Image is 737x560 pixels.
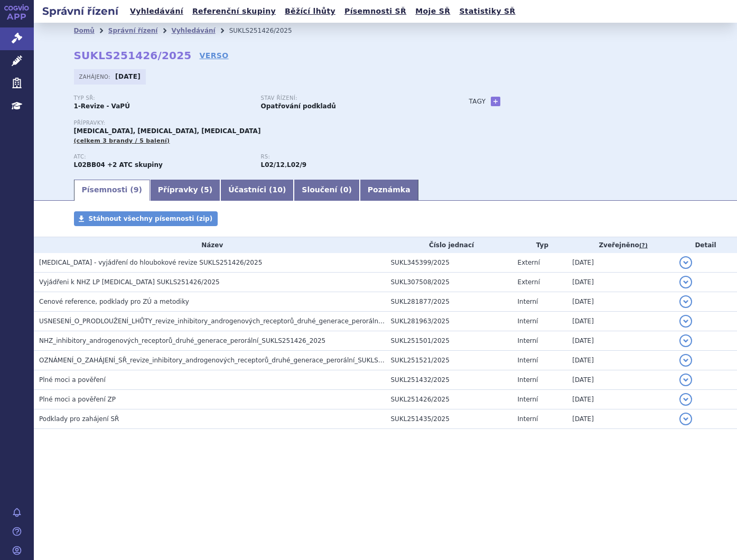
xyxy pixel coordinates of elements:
td: SUKL251521/2025 [386,351,512,370]
span: NHZ_inhibitory_androgenových_receptorů_druhé_generace_perorální_SUKLS251426_2025 [39,337,325,344]
a: + [491,97,500,106]
a: Vyhledávání [171,27,215,34]
p: Typ SŘ: [74,95,250,101]
td: [DATE] [567,312,674,331]
span: 0 [343,185,349,194]
button: detail [679,295,692,308]
a: Referenční skupiny [189,4,279,18]
span: Vyjádřeni k NHZ LP ERLEADA SUKLS251426/2025 [39,278,220,286]
button: detail [679,315,692,328]
p: Přípravky: [74,120,448,126]
th: Zveřejněno [567,237,674,253]
span: Interní [518,357,538,364]
p: RS: [261,154,437,160]
th: Název [34,237,386,253]
span: Interní [518,318,538,325]
td: SUKL251435/2025 [386,409,512,429]
h3: Tagy [469,95,486,108]
abbr: (?) [639,242,648,249]
span: Podklady pro zahájení SŘ [39,415,119,423]
a: Domů [74,27,95,34]
span: 5 [204,185,209,194]
span: USNESENÍ_O_PRODLOUŽENÍ_LHŮTY_revize_inhibitory_androgenových_receptorů_druhé_generace_perorální_SUKL [39,318,399,325]
button: detail [679,354,692,367]
a: Účastníci (10) [220,180,294,201]
p: ATC: [74,154,250,160]
td: [DATE] [567,331,674,351]
a: Sloučení (0) [294,180,359,201]
td: [DATE] [567,273,674,292]
span: Interní [518,376,538,384]
a: Přípravky (5) [150,180,220,201]
a: Moje SŘ [412,4,453,18]
strong: 1-Revize - VaPÚ [74,102,130,110]
span: Interní [518,415,538,423]
span: OZNÁMENÍ_O_ZAHÁJENÍ_SŘ_revize_inhibitory_androgenových_receptorů_druhé_generace_perorální_SUKLS25142 [39,357,398,364]
th: Typ [512,237,567,253]
a: VERSO [199,50,228,61]
span: 10 [272,185,282,194]
li: SUKLS251426/2025 [229,23,306,39]
strong: SUKLS251426/2025 [74,49,192,62]
td: SUKL281877/2025 [386,292,512,312]
strong: enzalutamid [287,161,306,169]
button: detail [679,276,692,288]
a: Vyhledávání [127,4,186,18]
span: Externí [518,278,540,286]
td: [DATE] [567,292,674,312]
td: SUKL251426/2025 [386,390,512,409]
button: detail [679,393,692,406]
h2: Správní řízení [34,4,127,18]
button: detail [679,374,692,386]
td: [DATE] [567,390,674,409]
td: SUKL251501/2025 [386,331,512,351]
strong: ENZALUTAMID [74,161,105,169]
span: Externí [518,259,540,266]
a: Statistiky SŘ [456,4,518,18]
span: Interní [518,396,538,403]
span: Stáhnout všechny písemnosti (zip) [89,215,213,222]
td: [DATE] [567,351,674,370]
span: [MEDICAL_DATA], [MEDICAL_DATA], [MEDICAL_DATA] [74,127,261,135]
button: detail [679,413,692,425]
span: 9 [134,185,139,194]
th: Detail [674,237,737,253]
a: Stáhnout všechny písemnosti (zip) [74,211,218,226]
div: , [261,154,448,170]
strong: [DATE] [115,73,141,80]
p: Stav řízení: [261,95,437,101]
strong: Opatřování podkladů [261,102,336,110]
td: [DATE] [567,370,674,390]
td: [DATE] [567,409,674,429]
button: detail [679,256,692,269]
th: Číslo jednací [386,237,512,253]
span: (celkem 3 brandy / 5 balení) [74,137,170,144]
a: Správní řízení [108,27,158,34]
button: detail [679,334,692,347]
span: Cenové reference, podklady pro ZÚ a metodiky [39,298,189,305]
span: Interní [518,298,538,305]
a: Písemnosti SŘ [341,4,409,18]
a: Písemnosti (9) [74,180,150,201]
td: SUKL281963/2025 [386,312,512,331]
span: Zahájeno: [79,72,113,81]
a: Poznámka [360,180,418,201]
span: Interní [518,337,538,344]
td: SUKL251432/2025 [386,370,512,390]
span: Plné moci a pověření [39,376,106,384]
td: SUKL307508/2025 [386,273,512,292]
strong: +2 ATC skupiny [107,161,163,169]
a: Běžící lhůty [282,4,339,18]
td: SUKL345399/2025 [386,253,512,273]
span: Plné moci a pověření ZP [39,396,116,403]
strong: inhibitory androgenových receptorů druhé generace, perorální podání [261,161,285,169]
td: [DATE] [567,253,674,273]
span: Xtandi - vyjádření do hloubokové revize SUKLS251426/2025 [39,259,262,266]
